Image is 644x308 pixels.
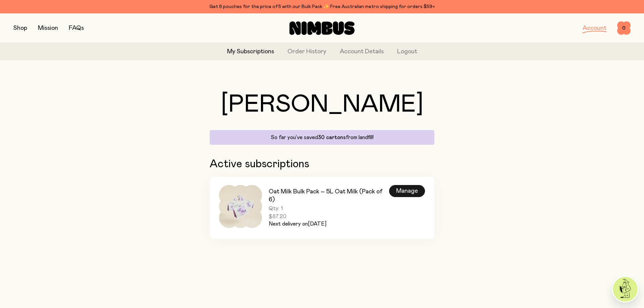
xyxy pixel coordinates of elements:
img: agent [613,277,638,302]
h3: Oat Milk Bulk Pack – 5L Oat Milk (Pack of 6) [269,188,389,204]
a: My Subscriptions [227,47,274,56]
p: So far you’ve saved from landfill! [214,134,430,141]
span: Qty: 1 [269,205,389,212]
a: Oat Milk Bulk Pack – 5L Oat Milk (Pack of 6)Qty: 1$87.20Next delivery on[DATE]Manage [210,177,434,239]
div: Get 6 pouches for the price of 5 with our Bulk Pack ✨ Free Australian metro shipping for orders $59+ [13,3,631,11]
a: FAQs [69,25,84,31]
span: 30 cartons [318,135,346,140]
span: [DATE] [308,221,326,227]
h2: Active subscriptions [210,158,434,170]
a: Account [583,25,606,31]
a: Account Details [340,47,384,56]
h1: [PERSON_NAME] [210,93,434,117]
a: Mission [38,25,58,31]
p: Next delivery on [269,220,389,228]
button: 0 [617,21,631,35]
div: Manage [389,185,425,197]
span: $87.20 [269,213,389,220]
a: Order History [287,47,326,56]
button: Logout [397,47,417,56]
